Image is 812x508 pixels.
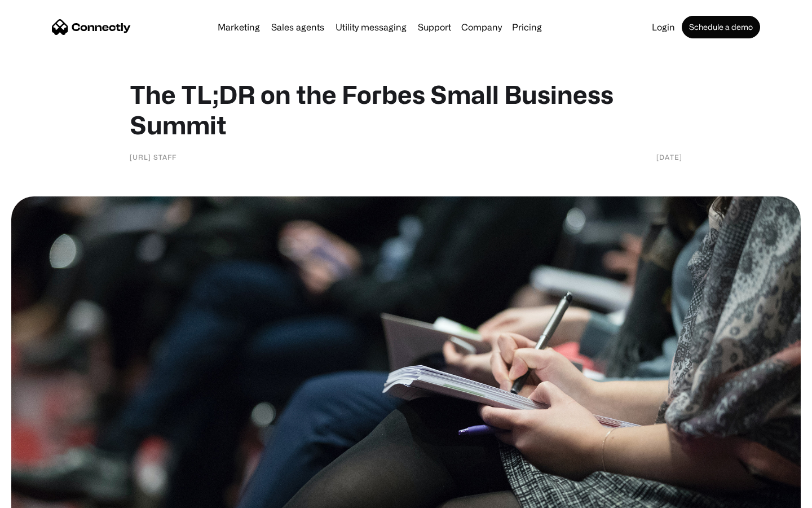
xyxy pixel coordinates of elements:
[461,19,502,35] div: Company
[11,488,68,504] aside: Language selected: English
[331,23,411,32] a: Utility messaging
[130,79,682,140] h1: The TL;DR on the Forbes Small Business Summit
[130,151,176,163] div: [URL] Staff
[647,23,679,32] a: Login
[413,23,456,32] a: Support
[23,488,68,504] ul: Language list
[267,23,329,32] a: Sales agents
[507,23,546,32] a: Pricing
[682,16,760,38] a: Schedule a demo
[656,151,682,163] div: [DATE]
[213,23,264,32] a: Marketing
